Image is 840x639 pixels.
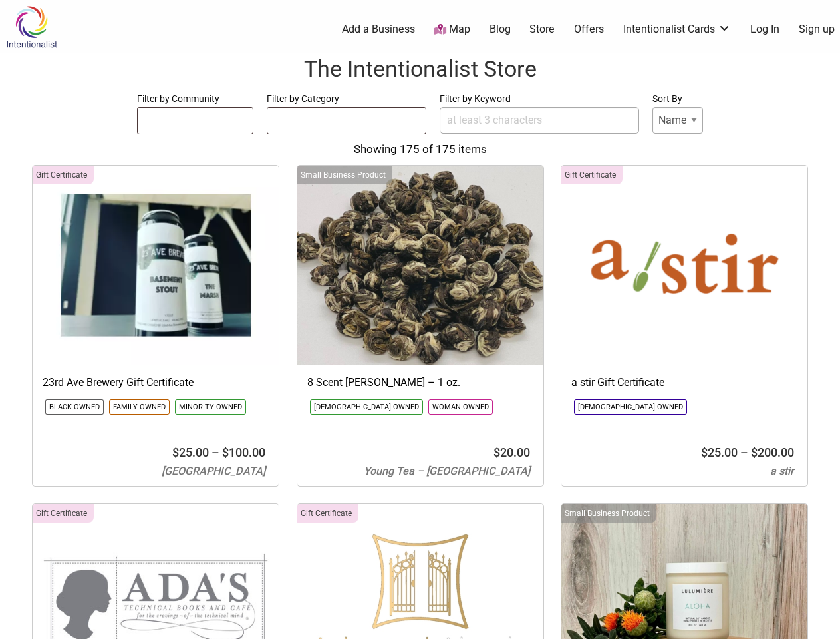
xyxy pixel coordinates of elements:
a: Store [529,22,555,37]
img: Young Tea 8 Scent Jasmine Green Pearl [297,166,543,365]
li: Click to show only this community [45,399,104,415]
bdi: 25.00 [172,445,209,459]
bdi: 200.00 [751,445,794,459]
div: Click to show only this category [297,504,358,523]
span: $ [222,445,229,459]
div: Click to show only this category [33,504,94,523]
label: Sort By [652,91,703,107]
h3: 23rd Ave Brewery Gift Certificate [43,375,269,390]
a: Map [434,22,470,37]
div: Click to show only this category [33,166,94,184]
span: – [211,445,219,459]
bdi: 100.00 [222,445,265,459]
a: Intentionalist Cards [623,22,731,37]
h3: a stir Gift Certificate [571,375,797,390]
div: Click to show only this category [297,166,392,184]
li: Click to show only this community [109,399,170,415]
span: [GEOGRAPHIC_DATA] [162,465,265,477]
h3: 8 Scent [PERSON_NAME] – 1 oz. [307,375,533,390]
input: at least 3 characters [440,107,639,134]
label: Filter by Community [137,91,253,107]
a: Offers [574,22,604,37]
span: a stir [770,465,794,477]
a: Add a Business [342,22,415,37]
label: Filter by Category [267,91,427,107]
div: Showing 175 of 175 items [13,141,827,158]
div: Click to show only this category [561,504,656,523]
li: Click to show only this community [175,399,246,415]
span: – [740,445,748,459]
li: Click to show only this community [574,399,687,415]
span: Young Tea – [GEOGRAPHIC_DATA] [364,465,530,477]
h1: The Intentionalist Store [13,53,827,85]
span: $ [701,445,708,459]
bdi: 25.00 [701,445,738,459]
span: $ [751,445,758,459]
div: Click to show only this category [561,166,623,184]
span: $ [172,445,179,459]
a: Sign up [799,22,835,37]
span: $ [493,445,500,459]
label: Filter by Keyword [440,91,639,107]
a: Blog [490,22,511,37]
li: Click to show only this community [310,399,423,415]
bdi: 20.00 [493,445,530,459]
a: Log In [750,22,779,37]
li: Click to show only this community [428,399,493,415]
